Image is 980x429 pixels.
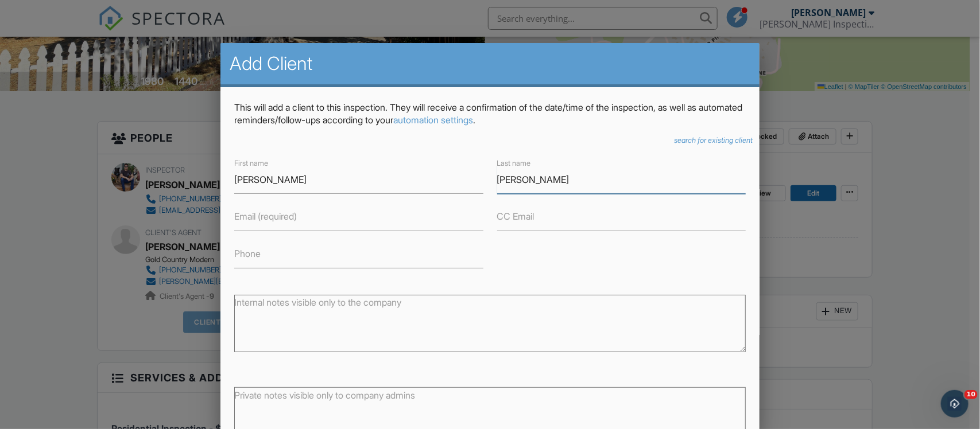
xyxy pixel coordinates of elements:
label: CC Email [497,210,534,223]
h2: Add Client [230,52,750,75]
label: Phone [234,247,261,260]
label: Email (required) [234,210,297,223]
label: Last name [497,158,531,169]
label: Private notes visible only to company admins [234,389,415,401]
iframe: Intercom live chat [941,390,969,418]
label: First name [234,158,268,169]
label: Internal notes visible only to the company [234,296,401,309]
a: automation settings [393,114,473,126]
p: This will add a client to this inspection. They will receive a confirmation of the date/time of t... [234,101,746,127]
span: 10 [964,390,978,399]
a: search for existing client [674,136,753,145]
i: search for existing client [674,136,753,145]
